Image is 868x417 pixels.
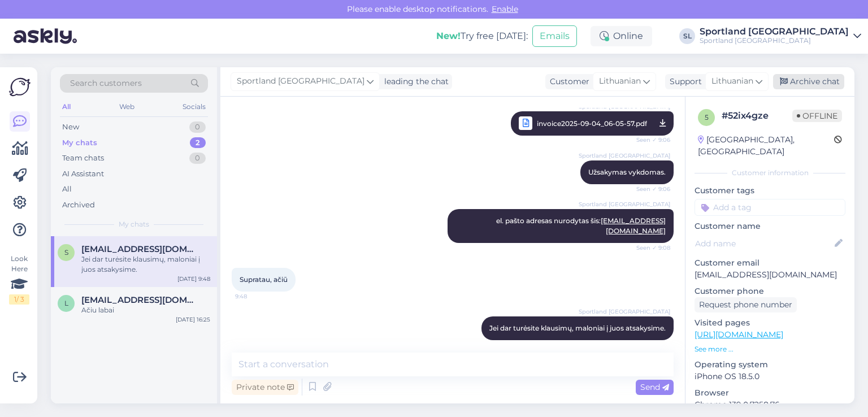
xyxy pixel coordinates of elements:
p: Customer phone [695,285,845,297]
input: Add a tag [695,199,845,216]
input: Add name [695,237,832,250]
b: New! [436,31,461,41]
p: iPhone OS 18.5.0 [695,371,845,383]
p: See more ... [695,344,845,354]
p: Operating system [695,359,845,371]
div: Jei dar turėsite klausimų, maloniai į juos atsakysime. [81,254,210,275]
div: SL [679,28,695,44]
span: lilijakrilaviciene@gmail.com [81,295,199,305]
span: s [64,248,68,257]
span: 9:48 [235,292,277,301]
span: Seen ✓ 9:06 [628,133,670,147]
p: Browser [695,387,845,399]
div: All [60,99,73,114]
span: 9:48 [628,341,670,349]
div: 1 / 3 [9,294,29,305]
div: Ačiu labai [81,305,210,315]
p: [EMAIL_ADDRESS][DOMAIN_NAME] [695,269,845,281]
div: Support [665,76,702,88]
div: leading the chat [380,76,449,88]
div: Customer [545,76,589,88]
span: Užsakymas vykdomas. [588,168,666,176]
a: [URL][DOMAIN_NAME] [695,329,783,340]
p: Customer name [695,220,845,232]
div: All [62,184,72,195]
span: Send [640,382,669,392]
div: Web [117,99,137,114]
span: Lithuanian [599,75,641,88]
span: 5 [705,113,709,121]
span: Jei dar turėsite klausimų, maloniai į juos atsakysime. [489,324,666,332]
div: # 52ix4gze [722,109,792,123]
a: [EMAIL_ADDRESS][DOMAIN_NAME] [601,216,666,235]
div: Sportland [GEOGRAPHIC_DATA] [700,27,849,36]
div: My chats [62,137,97,149]
div: Look Here [9,254,29,305]
span: Sportland [GEOGRAPHIC_DATA] [579,151,670,160]
div: Archived [62,199,95,211]
p: Chrome 139.0.7258.76 [695,399,845,411]
span: el. pašto adresas nurodytas šis: [496,216,666,235]
div: Online [591,26,652,46]
p: Customer email [695,257,845,269]
span: Seen ✓ 9:08 [628,244,670,252]
div: [GEOGRAPHIC_DATA], [GEOGRAPHIC_DATA] [698,134,834,158]
p: Customer tags [695,185,845,197]
span: invoice2025-09-04_06-05-57.pdf [537,116,647,131]
img: Askly Logo [9,76,31,98]
div: Team chats [62,153,104,164]
div: 2 [190,137,206,149]
div: AI Assistant [62,168,104,180]
span: Sportland [GEOGRAPHIC_DATA] [237,75,364,88]
div: 0 [189,153,206,164]
div: New [62,121,79,133]
a: Sportland [GEOGRAPHIC_DATA]Sportland [GEOGRAPHIC_DATA] [700,27,861,45]
span: Lithuanian [711,75,753,88]
span: My chats [119,219,149,229]
span: Seen ✓ 9:06 [628,185,670,193]
div: Sportland [GEOGRAPHIC_DATA] [700,36,849,45]
div: Try free [DATE]: [436,29,528,43]
span: Offline [792,110,842,122]
div: [DATE] 16:25 [176,315,210,324]
button: Emails [532,25,577,47]
div: Customer information [695,168,845,178]
div: Request phone number [695,297,797,312]
div: 0 [189,121,206,133]
div: Archive chat [773,74,844,89]
div: [DATE] 9:48 [177,275,210,283]
span: l [64,299,68,307]
p: Visited pages [695,317,845,329]
span: Enable [488,4,522,14]
span: silvija.mickonyte@gmail.com [81,244,199,254]
span: Sportland [GEOGRAPHIC_DATA] [579,200,670,208]
div: Private note [232,380,298,395]
a: Sportland [GEOGRAPHIC_DATA]invoice2025-09-04_06-05-57.pdfSeen ✓ 9:06 [511,111,674,136]
div: Socials [180,99,208,114]
span: Sportland [GEOGRAPHIC_DATA] [579,307,670,316]
span: Supratau, ačiū [240,275,288,284]
span: Search customers [70,77,142,89]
